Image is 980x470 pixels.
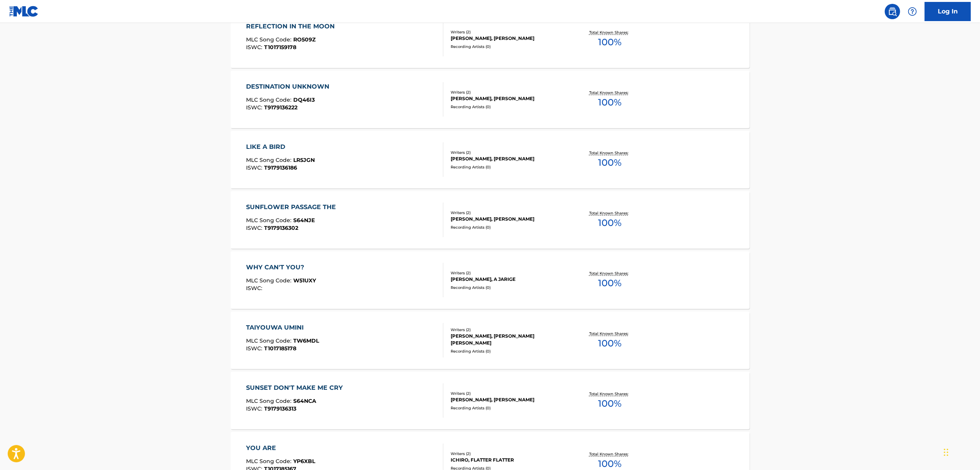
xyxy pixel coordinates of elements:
div: [PERSON_NAME], [PERSON_NAME] [451,396,567,403]
span: LR5JGN [293,157,315,163]
img: MLC Logo [9,6,39,17]
div: Recording Artists ( 0 ) [451,348,567,354]
span: ISWC : [246,104,264,111]
div: Recording Artists ( 0 ) [451,285,567,290]
div: Writers ( 2 ) [451,327,567,333]
p: Total Known Shares: [589,270,630,276]
div: [PERSON_NAME], A JARIGE [451,276,567,283]
a: LIKE A BIRDMLC Song Code:LR5JGNISWC:T9179136186Writers (2)[PERSON_NAME], [PERSON_NAME]Recording A... [231,131,750,188]
p: Total Known Shares: [589,331,630,336]
span: MLC Song Code : [246,96,293,103]
div: REFLECTION IN THE MOON [246,22,339,31]
span: DQ46I3 [293,96,315,103]
span: T1017159178 [264,44,296,51]
img: search [888,7,897,16]
span: 100 % [598,216,621,230]
a: DESTINATION UNKNOWNMLC Song Code:DQ46I3ISWC:T9179136222Writers (2)[PERSON_NAME], [PERSON_NAME]Rec... [231,71,750,128]
div: Drag [944,441,949,464]
a: TAIYOUWA UMINIMLC Song Code:TW6MDLISWC:T1017185178Writers (2)[PERSON_NAME], [PERSON_NAME] [PERSON... [231,312,750,369]
span: 100 % [598,35,621,49]
p: Total Known Shares: [589,30,630,35]
div: Recording Artists ( 0 ) [451,164,567,170]
span: T9179136186 [264,164,297,171]
span: 100 % [598,156,621,170]
img: help [908,7,917,16]
div: Recording Artists ( 0 ) [451,224,567,230]
span: T9179136302 [264,224,298,231]
div: Writers ( 2 ) [451,89,567,95]
a: SUNSET DON'T MAKE ME CRYMLC Song Code:S64NCAISWC:T9179136313Writers (2)[PERSON_NAME], [PERSON_NAM... [231,372,750,429]
span: 100 % [598,276,621,290]
a: SUNFLOWER PASSAGE THEMLC Song Code:S64NJEISWC:T9179136302Writers (2)[PERSON_NAME], [PERSON_NAME]R... [231,191,750,249]
div: SUNSET DON'T MAKE ME CRY [246,383,347,392]
span: MLC Song Code : [246,337,293,344]
span: ISWC : [246,164,264,171]
div: Writers ( 2 ) [451,270,567,276]
div: [PERSON_NAME], [PERSON_NAME] [451,95,567,102]
div: ICHIRO, FLATTER FLATTER [451,457,567,463]
div: Recording Artists ( 0 ) [451,104,567,110]
span: W51UXY [293,277,316,284]
span: T1017185178 [264,345,296,352]
p: Total Known Shares: [589,150,630,156]
div: DESTINATION UNKNOWN [246,82,333,91]
div: SUNFLOWER PASSAGE THE [246,203,340,212]
div: LIKE A BIRD [246,142,315,152]
span: MLC Song Code : [246,277,293,284]
p: Total Known Shares: [589,90,630,96]
div: [PERSON_NAME], [PERSON_NAME] [451,216,567,223]
span: ISWC : [246,285,264,292]
a: Log In [925,2,971,21]
span: YP6XBL [293,458,315,465]
span: T9179136313 [264,405,296,412]
span: ISWC : [246,44,264,51]
span: 100 % [598,96,621,109]
iframe: Chat Widget [942,433,980,470]
p: Total Known Shares: [589,451,630,457]
div: [PERSON_NAME], [PERSON_NAME] [451,35,567,42]
span: S64NCA [293,397,316,404]
div: YOU ARE [246,444,315,453]
div: Recording Artists ( 0 ) [451,44,567,49]
span: S64NJE [293,217,315,224]
div: Writers ( 2 ) [451,29,567,35]
span: ISWC : [246,345,264,352]
div: Recording Artists ( 0 ) [451,405,567,411]
div: WHY CAN'T YOU? [246,263,316,272]
div: Writers ( 2 ) [451,210,567,216]
span: MLC Song Code : [246,397,293,404]
span: ISWC : [246,405,264,412]
span: MLC Song Code : [246,458,293,465]
span: TW6MDL [293,337,319,344]
span: MLC Song Code : [246,217,293,224]
span: MLC Song Code : [246,36,293,43]
p: Total Known Shares: [589,391,630,397]
a: WHY CAN'T YOU?MLC Song Code:W51UXYISWC:Writers (2)[PERSON_NAME], A JARIGERecording Artists (0)Tot... [231,251,750,309]
div: Help [905,4,920,19]
span: 100 % [598,397,621,411]
a: Public Search [885,4,900,19]
span: T9179136222 [264,104,297,111]
div: TAIYOUWA UMINI [246,323,319,332]
div: [PERSON_NAME], [PERSON_NAME] [451,155,567,162]
div: Writers ( 2 ) [451,451,567,457]
span: ISWC : [246,224,264,231]
span: MLC Song Code : [246,157,293,163]
div: [PERSON_NAME], [PERSON_NAME] [PERSON_NAME] [451,333,567,346]
a: REFLECTION IN THE MOONMLC Song Code:RO509ZISWC:T1017159178Writers (2)[PERSON_NAME], [PERSON_NAME]... [231,10,750,68]
div: Writers ( 2 ) [451,150,567,155]
span: RO509Z [293,36,316,43]
span: 100 % [598,336,621,350]
div: Writers ( 2 ) [451,391,567,396]
p: Total Known Shares: [589,210,630,216]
